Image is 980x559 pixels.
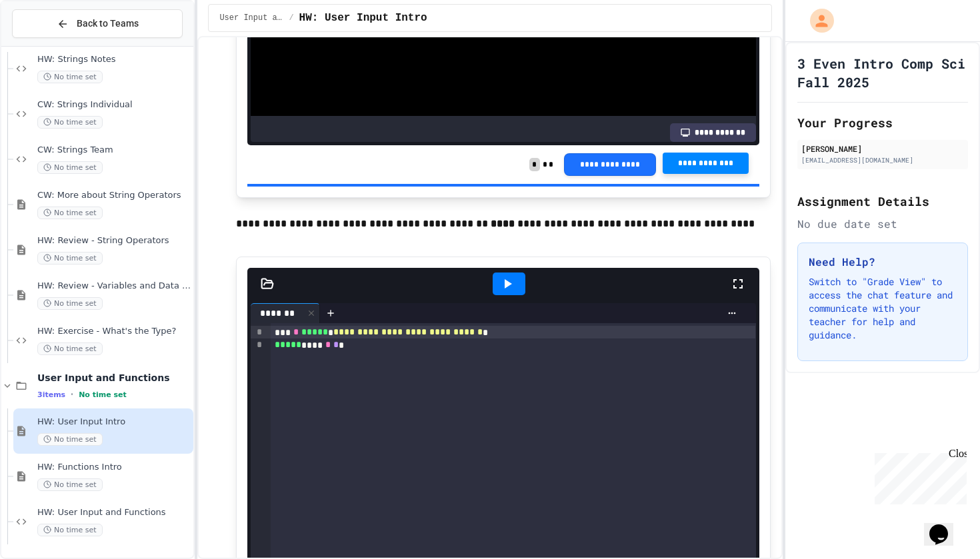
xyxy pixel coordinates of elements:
[37,478,103,491] span: No time set
[37,372,191,384] span: User Input and Functions
[289,13,293,23] span: /
[37,71,103,83] span: No time set
[37,433,103,446] span: No time set
[37,462,191,473] span: HW: Functions Intro
[71,389,73,400] span: •
[797,54,968,91] h1: 3 Even Intro Comp Sci Fall 2025
[37,145,191,156] span: CW: Strings Team
[37,297,103,310] span: No time set
[869,448,967,504] iframe: chat widget
[37,54,191,65] span: HW: Strings Notes
[5,5,92,85] div: Chat with us now!Close
[37,99,191,111] span: CW: Strings Individual
[219,13,283,23] span: User Input and Functions
[797,192,968,211] h2: Assignment Details
[37,342,103,355] span: No time set
[77,17,139,31] span: Back to Teams
[797,216,968,232] div: No due date set
[79,390,127,399] span: No time set
[809,254,957,270] h3: Need Help?
[37,207,103,219] span: No time set
[37,524,103,536] span: No time set
[801,143,964,155] div: [PERSON_NAME]
[37,390,65,399] span: 3 items
[37,190,191,201] span: CW: More about String Operators
[37,416,191,428] span: HW: User Input Intro
[924,506,967,546] iframe: chat widget
[37,116,103,129] span: No time set
[37,280,191,292] span: HW: Review - Variables and Data Types
[12,9,183,38] button: Back to Teams
[797,113,968,132] h2: Your Progress
[801,155,964,165] div: [EMAIL_ADDRESS][DOMAIN_NAME]
[37,252,103,265] span: No time set
[37,507,191,518] span: HW: User Input and Functions
[809,275,957,342] p: Switch to "Grade View" to access the chat feature and communicate with your teacher for help and ...
[796,5,837,36] div: My Account
[37,161,103,174] span: No time set
[299,10,427,26] span: HW: User Input Intro
[37,235,191,247] span: HW: Review - String Operators
[37,326,191,337] span: HW: Exercise - What's the Type?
